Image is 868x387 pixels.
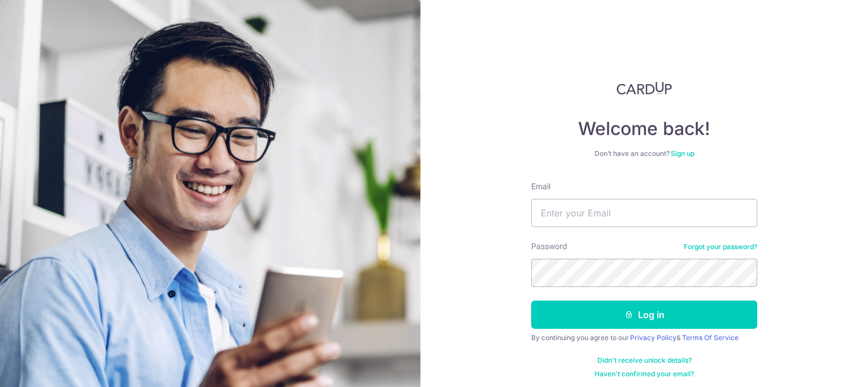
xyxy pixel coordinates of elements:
a: Sign up [671,149,695,158]
img: CardUp Logo [617,81,672,95]
a: Terms Of Service [682,333,739,342]
a: Privacy Policy [630,333,676,342]
div: Don’t have an account? [531,149,757,158]
label: Password [531,241,567,252]
div: By continuing you agree to our & [531,333,757,342]
a: Forgot your password? [684,242,757,251]
label: Email [531,181,550,192]
a: Haven't confirmed your email? [594,369,694,379]
button: Log in [531,301,757,329]
h4: Welcome back! [531,118,757,140]
a: Didn't receive unlock details? [597,356,692,365]
input: Enter your Email [531,199,757,227]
